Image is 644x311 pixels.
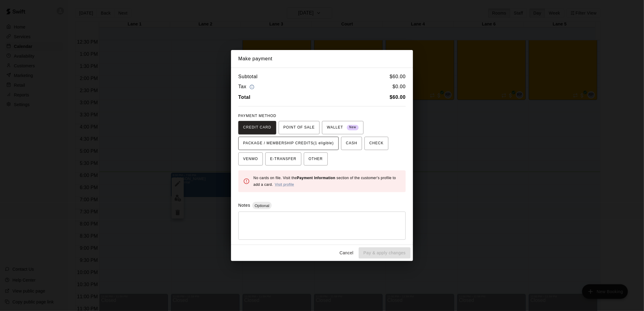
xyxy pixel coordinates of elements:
button: Cancel [337,247,356,259]
span: PAYMENT METHOD [238,114,276,118]
h6: Subtotal [238,73,258,81]
button: VENMO [238,152,263,166]
button: PACKAGE / MEMBERSHIP CREDITS(1 eligible) [238,137,339,150]
span: PACKAGE / MEMBERSHIP CREDITS (1 eligible) [243,139,334,148]
b: Total [238,95,250,100]
a: Visit profile [275,182,294,187]
button: CASH [341,137,362,150]
span: WALLET [327,123,359,132]
b: Payment Information [297,176,335,180]
button: OTHER [304,152,328,166]
span: CASH [346,139,357,148]
h6: Tax [238,83,256,91]
button: CHECK [364,137,388,150]
span: OTHER [309,154,323,164]
button: POINT OF SALE [279,121,320,134]
h6: $ 0.00 [393,83,406,91]
label: Notes [238,203,250,208]
button: WALLET New [322,121,364,134]
button: E-TRANSFER [265,152,301,166]
span: Optional [252,203,272,208]
span: E-TRANSFER [270,154,297,164]
span: POINT OF SALE [283,123,315,132]
b: $ 60.00 [390,95,406,100]
h6: $ 60.00 [390,73,406,81]
button: CREDIT CARD [238,121,276,134]
span: CHECK [369,139,384,148]
span: No cards on file. Visit the section of the customer's profile to add a card. [253,176,396,187]
span: VENMO [243,154,258,164]
h2: Make payment [231,50,413,68]
span: CREDIT CARD [243,123,271,132]
span: New [347,123,359,132]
